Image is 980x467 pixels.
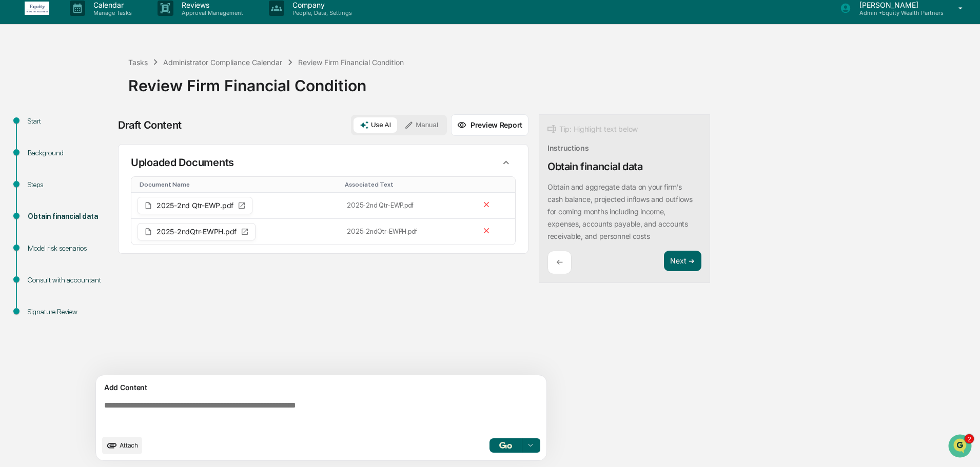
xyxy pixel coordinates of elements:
[284,9,357,16] p: People, Data, Settings
[102,437,142,454] button: upload document
[163,58,282,67] div: Administrator Compliance Calendar
[85,139,89,148] span: •
[664,251,701,272] button: Next ➔
[21,140,29,148] img: 1746055101610-c473b297-6a78-478c-a979-82029cc54cd1
[120,441,138,449] span: Attach
[28,211,112,222] div: Obtain financial data
[173,9,248,16] p: Approval Management
[6,197,69,216] a: 🔎Data Lookup
[10,183,18,191] div: 🖐️
[547,144,589,152] div: Instructions
[341,193,473,219] td: 2025-2nd Qtr-EWP.pdf
[489,438,522,453] button: Go
[21,182,66,192] span: Preclearance
[547,160,643,173] div: Obtain financial data
[74,183,83,191] div: 🗄️
[91,139,112,148] span: Sep 11
[947,433,975,461] iframe: Open customer support
[32,139,83,148] span: [PERSON_NAME]
[128,58,148,67] div: Tasks
[556,257,563,267] p: ←
[499,442,512,449] img: Go
[159,112,187,124] button: See all
[298,58,404,67] div: Review Firm Financial Condition
[480,198,494,213] button: Remove file
[345,181,469,188] div: Toggle SortBy
[85,182,127,192] span: Attestations
[28,307,112,317] div: Signature Review
[102,381,540,394] div: Add Content
[547,123,638,135] div: Tip: Highlight text below
[128,68,975,95] div: Review Firm Financial Condition
[10,114,69,122] div: Past conversations
[341,219,473,245] td: 2025-2ndQtr-EWPH.pdf
[547,182,693,240] p: Obtain and aggregate data on your firm's cash balance, projected inflows and outflows for coming ...
[354,117,397,133] button: Use AI
[28,116,112,127] div: Start
[174,82,187,94] button: Start new chat
[156,228,237,235] span: 2025-2ndQtr-EWPH.pdf
[28,243,112,254] div: Model risk scenarios
[25,2,49,15] img: logo
[451,114,528,136] button: Preview Report
[21,201,65,212] span: Data Lookup
[10,78,29,97] img: 1746055101610-c473b297-6a78-478c-a979-82029cc54cd1
[6,178,70,196] a: 🖐️Preclearance
[156,202,233,209] span: 2025-2nd Qtr-EWP.pdf
[72,226,124,234] a: Powered byPylon
[851,1,944,9] p: [PERSON_NAME]
[284,1,357,9] p: Company
[10,22,187,38] p: How can we help?
[46,78,168,89] div: Start new chat
[102,227,124,234] span: Pylon
[28,179,112,190] div: Steps
[10,130,27,146] img: Jack Rasmussen
[173,1,248,9] p: Reviews
[28,148,112,158] div: Background
[398,117,444,133] button: Manual
[10,202,18,211] div: 🔎
[140,181,337,188] div: Toggle SortBy
[28,275,112,286] div: Consult with accountant
[85,1,137,9] p: Calendar
[70,178,131,196] a: 🗄️Attestations
[131,156,234,169] p: Uploaded Documents
[46,89,141,97] div: We're available if you need us!
[118,119,182,131] div: Draft Content
[480,224,494,239] button: Remove file
[851,9,944,16] p: Admin • Equity Wealth Partners
[22,78,40,97] img: 8933085812038_c878075ebb4cc5468115_72.jpg
[85,9,137,16] p: Manage Tasks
